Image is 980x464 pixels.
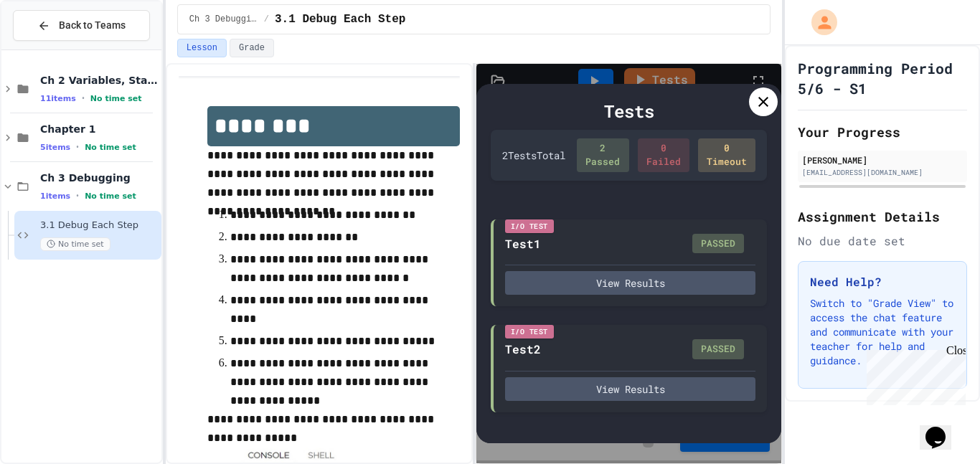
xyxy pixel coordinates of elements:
span: Back to Teams [59,18,126,33]
span: / [264,14,269,25]
h1: Programming Period 5/6 - S1 [798,58,967,98]
button: Back to Teams [13,10,150,41]
span: • [76,141,79,153]
div: Tests [491,98,768,124]
button: View Results [505,271,756,295]
span: 1 items [40,191,70,201]
div: Test2 [505,341,541,358]
button: Lesson [177,39,227,57]
div: 0 Timeout [698,138,755,172]
span: Chapter 1 [40,123,159,136]
span: • [76,190,79,202]
span: • [82,93,85,104]
div: PASSED [692,339,744,359]
span: No time set [90,94,142,103]
p: Switch to "Grade View" to access the chat feature and communicate with your teacher for help and ... [810,296,955,368]
h2: Assignment Details [798,207,967,227]
iframe: chat widget [920,407,966,450]
h2: Your Progress [798,122,967,142]
div: [EMAIL_ADDRESS][DOMAIN_NAME] [802,167,963,178]
span: No time set [85,191,136,201]
span: 3.1 Debug Each Step [40,219,159,232]
span: 11 items [40,94,76,103]
span: 5 items [40,143,70,152]
div: PASSED [692,234,744,254]
iframe: chat widget [861,344,966,405]
button: Grade [230,39,274,57]
div: No due date set [798,232,967,250]
span: No time set [85,143,136,152]
span: 3.1 Debug Each Step [275,11,405,28]
div: [PERSON_NAME] [802,153,963,166]
span: No time set [40,237,110,251]
div: 2 Passed [577,138,629,172]
span: Ch 2 Variables, Statements & Expressions [40,74,159,87]
div: Chat with us now!Close [6,6,99,91]
h3: Need Help? [810,273,955,290]
button: View Results [505,377,756,401]
div: I/O Test [505,325,554,338]
div: 0 Failed [638,138,690,172]
span: Ch 3 Debugging [40,171,159,184]
div: My Account [796,6,841,39]
div: Test1 [505,235,541,252]
div: 2 Test s Total [502,148,565,163]
div: I/O Test [505,219,554,233]
span: Ch 3 Debugging [189,14,258,25]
